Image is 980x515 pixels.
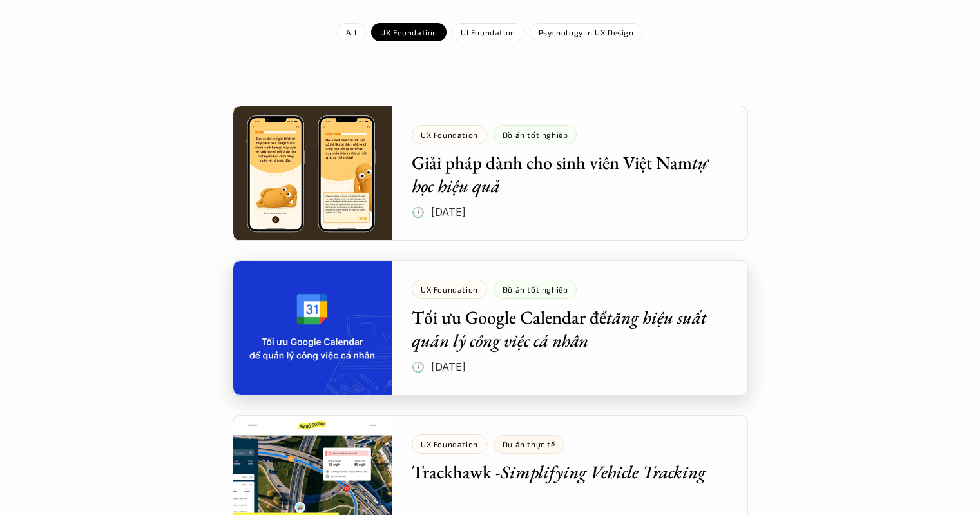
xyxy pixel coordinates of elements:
p: All [346,28,357,37]
a: Tối ưu Google Calendar đểtăng hiệu suất quản lý công việc cá nhân🕔 [DATE] [233,260,748,396]
a: All [337,23,366,41]
a: Giải pháp dành cho sinh viên Việt Namtự học hiệu quả🕔 [DATE] [233,106,748,241]
p: Psychology in UX Design [539,28,634,37]
p: UI Foundation [461,28,515,37]
p: UX Foundation [380,28,437,37]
